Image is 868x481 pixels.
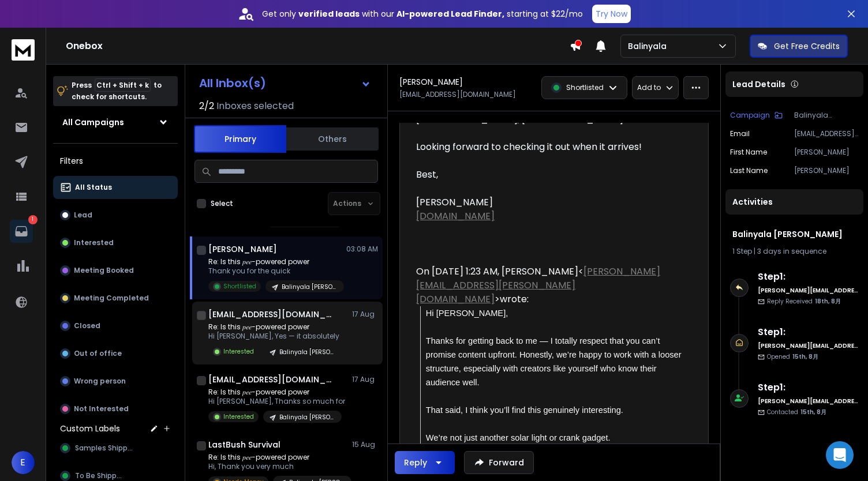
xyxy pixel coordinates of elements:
button: All Status [53,176,178,199]
p: Out of office [74,349,122,358]
p: 17 Aug [352,310,378,319]
p: Meeting Completed [74,294,149,303]
a: 1 [10,220,33,243]
button: E [12,451,35,474]
p: Campaign [730,111,770,120]
p: Lead [74,211,92,220]
p: 03:08 AM [346,245,378,254]
a: [PERSON_NAME][EMAIL_ADDRESS][PERSON_NAME][DOMAIN_NAME] [416,265,660,306]
p: Balinyala [PERSON_NAME] [794,111,859,120]
h6: Step 1 : [758,381,859,394]
p: Re: Is this 𝑝𝑒𝑒-powered power [208,453,347,462]
p: Lead Details [732,78,785,90]
h3: Inboxes selected [216,99,294,113]
button: Others [286,126,379,152]
p: Interested [74,238,114,247]
strong: AI-powered Lead Finder, [396,8,504,20]
span: 2 / 2 [199,99,214,113]
p: Get Free Credits [774,40,840,52]
h6: [PERSON_NAME][EMAIL_ADDRESS][PERSON_NAME][DOMAIN_NAME] [758,341,859,350]
div: Open Intercom Messenger [826,441,854,469]
p: [EMAIL_ADDRESS][DOMAIN_NAME] [399,90,516,99]
p: Get only with our starting at $22/mo [262,8,583,20]
h6: [PERSON_NAME][EMAIL_ADDRESS][PERSON_NAME][DOMAIN_NAME] [758,397,859,405]
p: Press to check for shortcuts. [72,80,162,103]
p: Add to [637,83,661,92]
p: [PERSON_NAME] [794,148,859,157]
h6: Step 1 : [758,270,859,284]
p: Balinyala [628,40,671,52]
strong: verified leads [298,8,360,20]
p: Hi [PERSON_NAME], Thanks so much for [208,397,345,406]
p: Re: Is this 𝑝𝑒𝑒-powered power [208,322,342,332]
p: 17 Aug [352,375,378,384]
h1: Onebox [66,39,570,53]
p: Last Name [730,166,768,175]
button: Primary [194,125,286,153]
span: 3 days in sequence [757,246,826,256]
span: We’re not just another solar light or crank gadget. [426,433,611,442]
h3: Custom Labels [60,423,120,434]
p: Opened [767,352,818,361]
p: Shortlisted [566,83,604,92]
h1: [PERSON_NAME] [208,243,277,255]
button: Lead [53,204,178,227]
button: Interested [53,231,178,254]
span: < > [416,265,660,306]
h1: All Inbox(s) [199,77,266,89]
div: Activities [725,189,863,215]
h1: LastBush Survival [208,439,280,450]
p: Meeting Booked [74,266,134,275]
span: Hi [PERSON_NAME], [426,309,508,318]
p: Thank you for the quick [208,266,344,276]
p: All Status [75,183,112,192]
button: Reply [395,451,455,474]
span: To Be Shipped [75,471,125,480]
button: Wrong person [53,370,178,393]
p: First Name [730,148,767,157]
div: Reply [404,457,427,468]
p: Re: Is this 𝑝𝑒𝑒-powered power [208,257,344,266]
span: Samples Shipped [75,444,136,453]
button: All Inbox(s) [190,72,380,95]
div: Looking forward to checking it out when it arrives! [416,140,683,154]
img: logo [12,39,35,61]
span: 18th, 8月 [815,297,841,306]
p: Hi [PERSON_NAME], Yes — it absolutely [208,332,342,341]
p: 15 Aug [352,440,378,449]
button: Meeting Booked [53,259,178,282]
button: Forward [464,451,534,474]
button: Samples Shipped [53,437,178,460]
p: Shortlisted [223,282,256,291]
h1: All Campaigns [62,117,124,128]
p: 1 [28,215,38,224]
button: Try Now [592,5,631,23]
span: That said, I think you’ll find this genuinely interesting. [426,405,623,415]
button: Meeting Completed [53,287,178,310]
p: [PERSON_NAME] [794,166,859,175]
label: Select [211,199,233,208]
h1: [EMAIL_ADDRESS][DOMAIN_NAME] [208,374,335,385]
p: Interested [223,347,254,356]
p: Email [730,129,750,138]
p: [EMAIL_ADDRESS][DOMAIN_NAME] [794,129,859,138]
button: Out of office [53,342,178,365]
div: [PERSON_NAME] [416,196,683,209]
h1: Balinyala [PERSON_NAME] [732,228,856,240]
p: Wrong person [74,377,126,386]
p: Reply Received [767,297,841,306]
h1: [EMAIL_ADDRESS][DOMAIN_NAME] [208,309,335,320]
p: Balinyala [PERSON_NAME] [279,348,335,356]
button: Closed [53,314,178,337]
p: Balinyala [PERSON_NAME] [279,413,335,422]
p: Not Interested [74,404,129,414]
h6: [PERSON_NAME][EMAIL_ADDRESS][PERSON_NAME][DOMAIN_NAME] [758,286,859,295]
span: Ctrl + Shift + k [95,78,151,92]
button: Get Free Credits [750,35,848,58]
h1: [PERSON_NAME] [399,76,463,88]
p: Closed [74,321,100,330]
span: 1 Step [732,246,752,256]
